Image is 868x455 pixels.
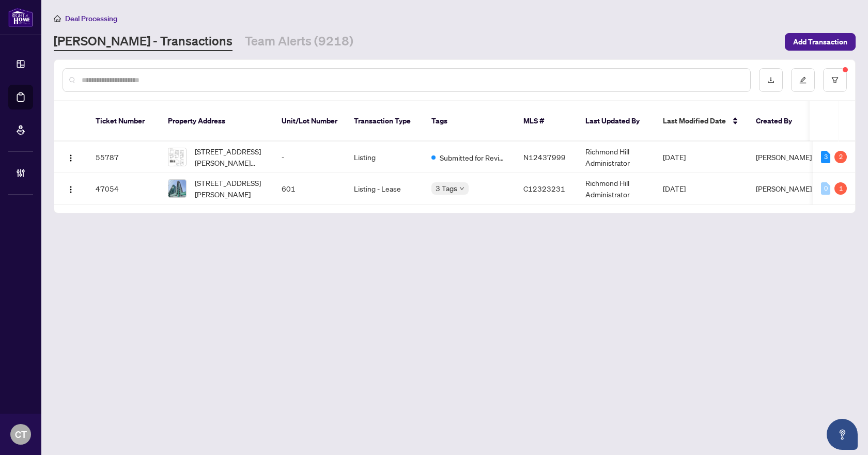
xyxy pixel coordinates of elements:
a: [PERSON_NAME] - Transactions [54,33,233,51]
td: Richmond Hill Administrator [577,173,655,205]
span: [PERSON_NAME] [756,184,812,193]
div: 2 [834,151,847,163]
span: home [54,15,61,22]
img: logo [8,8,33,27]
button: edit [791,68,815,92]
th: Last Modified Date [655,101,748,142]
span: Deal Processing [65,14,117,23]
span: [PERSON_NAME] [756,152,812,162]
th: Property Address [160,101,273,142]
td: 47054 [87,173,160,205]
button: Logo [63,149,79,165]
span: Last Modified Date [663,115,726,127]
span: CT [15,427,27,442]
th: Transaction Type [346,101,423,142]
button: Logo [63,180,79,197]
th: Created By [748,101,810,142]
th: Ticket Number [87,101,160,142]
img: Logo [67,154,75,162]
button: download [759,68,783,92]
span: [STREET_ADDRESS][PERSON_NAME][PERSON_NAME] [195,146,265,168]
th: Last Updated By [577,101,655,142]
th: MLS # [515,101,577,142]
td: Listing [346,142,423,173]
td: Richmond Hill Administrator [577,142,655,173]
button: Open asap [827,419,858,450]
span: 3 Tags [436,182,457,194]
span: [STREET_ADDRESS][PERSON_NAME] [195,177,265,200]
td: - [273,142,346,173]
span: download [767,76,774,84]
span: Add Transaction [793,34,847,50]
span: [DATE] [663,152,686,162]
button: Add Transaction [785,33,856,51]
div: 3 [821,151,830,163]
span: down [459,186,464,191]
td: 55787 [87,142,160,173]
span: filter [831,76,839,84]
span: [DATE] [663,184,686,193]
div: 1 [834,182,847,195]
img: Logo [67,185,75,194]
button: filter [823,68,847,92]
img: thumbnail-img [168,180,186,197]
th: Unit/Lot Number [273,101,346,142]
span: edit [799,76,807,84]
td: Listing - Lease [346,173,423,205]
a: Team Alerts (9218) [245,33,353,51]
img: thumbnail-img [168,148,186,166]
td: 601 [273,173,346,205]
th: Tags [423,101,515,142]
div: 0 [821,182,830,195]
span: C12323231 [523,184,565,193]
span: Submitted for Review [440,152,507,163]
span: N12437999 [523,152,566,162]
